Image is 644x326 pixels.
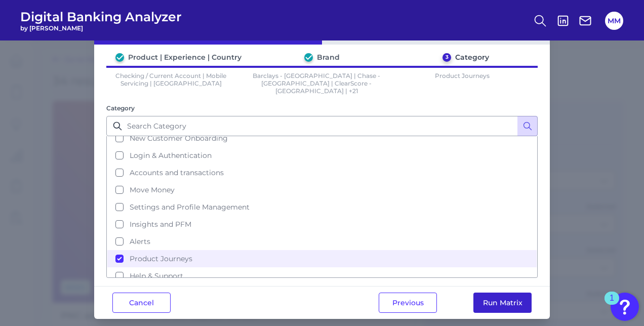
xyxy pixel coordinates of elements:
[107,216,537,233] button: Insights and PFM
[20,9,182,24] span: Digital Banking Analyzer
[397,72,527,95] p: Product Journeys
[610,298,614,311] div: 1
[252,72,382,95] p: Barclays - [GEOGRAPHIC_DATA] | Chase - [GEOGRAPHIC_DATA] | ClearScore - [GEOGRAPHIC_DATA] | +21
[130,271,183,280] span: Help & Support
[128,53,241,62] div: Product | Experience | Country
[605,12,623,30] button: MM
[130,151,212,160] span: Login & Authentication
[130,237,150,246] span: Alerts
[107,130,537,147] button: New Customer Onboarding
[107,198,537,216] button: Settings and Profile Management
[130,185,175,194] span: Move Money
[107,164,537,181] button: Accounts and transactions
[317,53,340,62] div: Brand
[130,134,228,143] span: New Customer Onboarding
[442,53,451,62] div: 3
[130,168,224,177] span: Accounts and transactions
[130,254,192,263] span: Product Journeys
[112,293,171,313] button: Cancel
[107,181,537,198] button: Move Money
[130,202,250,212] span: Settings and Profile Management
[106,116,538,136] input: Search Category
[455,53,489,62] div: Category
[106,104,135,112] label: Category
[107,233,537,250] button: Alerts
[130,220,191,229] span: Insights and PFM
[107,267,537,284] button: Help & Support
[611,293,639,321] button: Open Resource Center, 1 new notification
[379,293,437,313] button: Previous
[106,72,236,95] p: Checking / Current Account | Mobile Servicing | [GEOGRAPHIC_DATA]
[107,147,537,164] button: Login & Authentication
[473,293,532,313] button: Run Matrix
[20,24,182,32] span: by [PERSON_NAME]
[107,250,537,267] button: Product Journeys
